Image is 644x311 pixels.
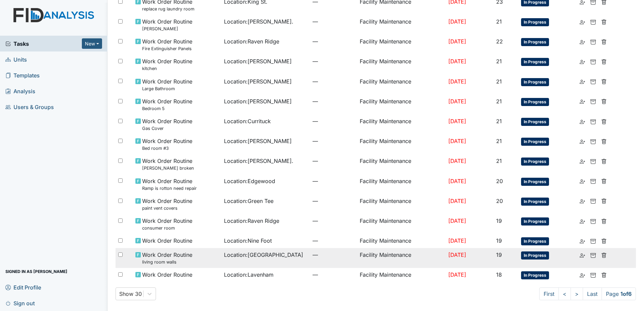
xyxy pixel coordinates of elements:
a: Delete [601,237,607,245]
div: Show 30 [119,290,142,298]
span: Analysis [5,86,35,96]
span: Location : [GEOGRAPHIC_DATA] [224,251,303,259]
td: Facility Maintenance [357,268,446,282]
td: Facility Maintenance [357,55,446,74]
span: In Progress [521,217,549,226]
small: paint vent covers [142,205,192,211]
span: In Progress [521,198,549,206]
span: Location : Edgewood [224,177,275,185]
a: Delete [601,157,607,165]
a: Archive [590,37,596,45]
td: Facility Maintenance [357,75,446,95]
a: < [558,287,571,300]
strong: 1 of 6 [620,290,632,297]
span: 20 [496,178,503,184]
nav: task-pagination [539,287,636,300]
span: Work Order Routine living room walls [142,251,192,265]
span: — [313,177,354,185]
span: In Progress [521,18,549,26]
span: In Progress [521,271,549,279]
span: Edit Profile [5,282,41,292]
span: Work Order Routine GW dresser broken [142,157,194,171]
span: Location : [PERSON_NAME]. [224,18,293,26]
span: — [313,237,354,245]
span: Work Order Routine kitchen [142,57,192,72]
td: Facility Maintenance [357,248,446,268]
a: Tasks [5,40,82,48]
span: — [313,97,354,105]
a: Archive [590,197,596,205]
span: Templates [5,70,40,80]
a: Archive [590,157,596,165]
span: [DATE] [448,38,466,45]
span: 21 [496,58,502,65]
span: In Progress [521,178,549,186]
span: Location : [PERSON_NAME] [224,77,292,85]
span: [DATE] [448,271,466,278]
a: Archive [590,217,596,225]
a: Archive [590,271,596,279]
td: Facility Maintenance [357,114,446,134]
span: [DATE] [448,198,466,204]
span: — [313,271,354,279]
small: Bed room #3 [142,145,192,151]
a: Archive [590,97,596,105]
td: Facility Maintenance [357,15,446,35]
span: Location : [PERSON_NAME]. [224,157,293,165]
span: — [313,57,354,65]
span: Work Order Routine RB Dresser [142,18,192,32]
small: Gas Cover [142,125,192,132]
span: [DATE] [448,98,466,105]
a: Archive [590,57,596,65]
span: — [313,137,354,145]
span: 21 [496,118,502,125]
a: Delete [601,177,607,185]
span: Location : Green Tee [224,197,273,205]
a: Archive [590,18,596,26]
a: Delete [601,18,607,26]
a: Delete [601,117,607,125]
span: — [313,37,354,45]
span: [DATE] [448,78,466,85]
span: Work Order Routine Gas Cover [142,117,192,132]
a: Delete [601,217,607,225]
span: In Progress [521,98,549,106]
a: Archive [590,137,596,145]
span: Signed in as [PERSON_NAME] [5,266,67,277]
a: Archive [590,177,596,185]
span: Work Order Routine [142,237,192,245]
span: 19 [496,217,502,224]
a: Archive [590,251,596,259]
a: Archive [590,77,596,85]
small: Fire Extinguisher Panels [142,45,192,52]
small: Ramp is rotton need repair [142,185,197,192]
td: Facility Maintenance [357,194,446,214]
span: [DATE] [448,178,466,184]
small: Bedroom 5 [142,105,192,112]
a: Archive [590,117,596,125]
span: In Progress [521,58,549,66]
a: Delete [601,77,607,85]
small: Large Bathroom [142,85,192,92]
span: — [313,251,354,259]
small: kitchen [142,65,192,72]
td: Facility Maintenance [357,234,446,248]
a: > [571,287,583,300]
button: New [82,38,102,49]
span: 21 [496,18,502,25]
span: — [313,77,354,85]
a: Delete [601,57,607,65]
span: Location : Raven Ridge [224,37,279,45]
a: Delete [601,97,607,105]
span: Location : [PERSON_NAME] [224,97,292,105]
span: 21 [496,138,502,144]
span: Location : [PERSON_NAME] [224,137,292,145]
span: Work Order Routine Bedroom 5 [142,97,192,112]
span: Work Order Routine paint vent covers [142,197,192,211]
span: 20 [496,198,503,204]
span: 22 [496,38,503,45]
span: — [313,18,354,26]
a: Delete [601,137,607,145]
span: Work Order Routine [142,271,192,279]
span: Location : Raven Ridge [224,217,279,225]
